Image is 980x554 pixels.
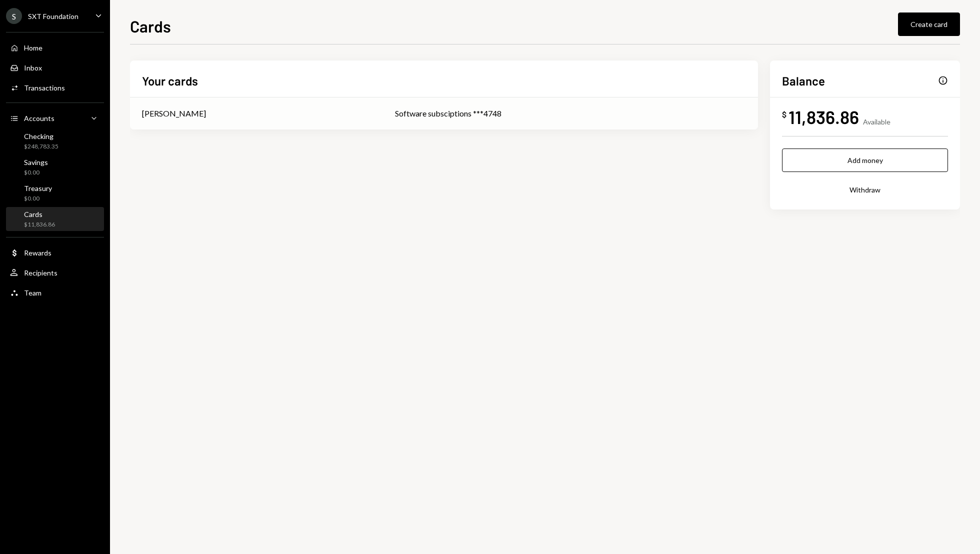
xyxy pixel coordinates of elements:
[24,132,58,140] div: Checking
[6,155,104,179] a: Savings$0.00
[395,107,746,119] div: Software subsciptions ***4748
[24,288,41,297] div: Team
[130,16,171,36] h1: Cards
[782,148,948,172] button: Add money
[24,63,42,72] div: Inbox
[24,142,58,151] div: $248,783.35
[6,263,104,281] a: Recipients
[24,248,51,257] div: Rewards
[6,38,104,56] a: Home
[24,210,55,218] div: Cards
[6,181,104,205] a: Treasury$0.00
[24,194,52,203] div: $0.00
[24,43,42,52] div: Home
[6,243,104,261] a: Rewards
[142,72,198,89] h2: Your cards
[24,114,54,122] div: Accounts
[24,268,57,277] div: Recipients
[788,105,859,128] div: 11,836.86
[24,184,52,192] div: Treasury
[6,8,22,24] div: S
[24,220,55,229] div: $11,836.86
[6,78,104,96] a: Transactions
[863,117,890,126] div: Available
[24,168,48,177] div: $0.00
[142,107,206,119] div: [PERSON_NAME]
[6,283,104,301] a: Team
[6,58,104,76] a: Inbox
[6,129,104,153] a: Checking$248,783.35
[782,178,948,201] button: Withdraw
[24,83,65,92] div: Transactions
[898,12,960,36] button: Create card
[6,109,104,127] a: Accounts
[782,72,825,89] h2: Balance
[6,207,104,231] a: Cards$11,836.86
[28,12,78,20] div: SXT Foundation
[782,109,786,119] div: $
[24,158,48,166] div: Savings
